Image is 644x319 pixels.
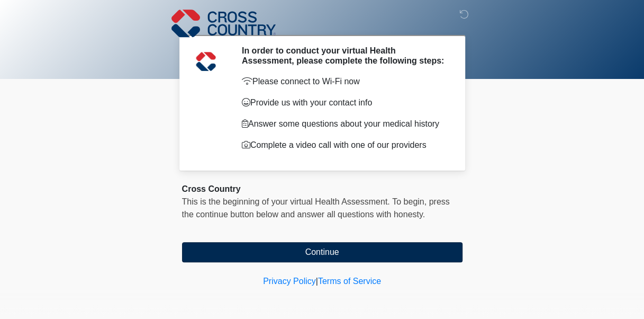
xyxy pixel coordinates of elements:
[242,46,447,66] h2: In order to conduct your virtual Health Assessment, please complete the following steps:
[190,46,222,77] img: Agent Avatar
[316,277,318,286] a: |
[242,96,447,109] p: Provide us with your contact info
[242,118,447,130] p: Answer some questions about your medical history
[182,197,450,219] span: press the continue button below and answer all questions with honesty.
[263,277,316,286] a: Privacy Policy
[182,197,390,206] span: This is the beginning of your virtual Health Assessment.
[242,139,447,152] p: Complete a video call with one of our providers
[171,8,276,39] img: Cross Country Logo
[182,183,462,196] div: Cross Country
[242,75,447,88] p: Please connect to Wi-Fi now
[318,277,381,286] a: Terms of Service
[182,242,462,262] button: Continue
[392,197,429,206] span: To begin,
